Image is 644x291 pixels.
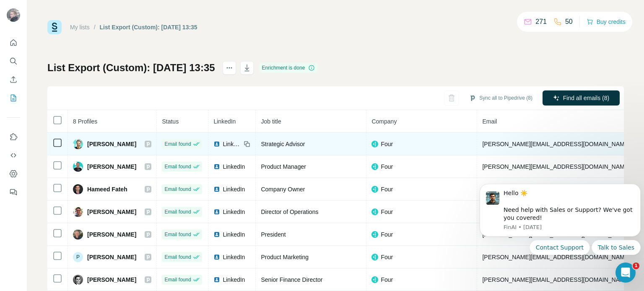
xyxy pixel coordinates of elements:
div: P [73,252,83,262]
img: company-logo [371,163,378,170]
img: LinkedIn logo [213,254,220,260]
span: Four [381,185,393,193]
span: [PERSON_NAME] [87,162,136,171]
div: List Export (Custom): [DATE] 13:35 [100,23,197,31]
span: LinkedIn [223,230,245,239]
button: Buy credits [587,16,626,28]
span: Email found [164,208,191,216]
span: Find all emails (8) [563,94,609,102]
img: LinkedIn logo [213,186,220,193]
img: company-logo [371,276,378,283]
span: [PERSON_NAME] [87,140,136,148]
img: company-logo [371,186,378,193]
button: Dashboard [7,166,20,181]
span: Email found [164,163,191,170]
button: Enrich CSV [7,72,20,87]
span: Email found [164,140,191,148]
span: LinkedIn [223,185,245,193]
span: President [261,231,286,238]
button: Use Surfe API [7,148,20,163]
span: Job title [261,118,281,125]
button: actions [223,61,236,75]
span: Email found [164,185,191,193]
span: LinkedIn [213,118,236,125]
button: Quick start [7,35,20,50]
button: Sync all to Pipedrive (8) [463,92,538,104]
img: Avatar [73,184,83,194]
span: Four [381,253,393,261]
span: LinkedIn [223,253,245,261]
span: Email found [164,276,191,283]
span: [PERSON_NAME] [87,230,136,239]
img: Avatar [73,162,83,172]
span: Four [381,162,393,171]
img: Avatar [73,229,83,239]
img: company-logo [371,209,378,215]
span: [PERSON_NAME] [87,208,136,216]
span: LinkedIn [223,208,245,216]
span: 8 Profiles [73,118,97,125]
span: LinkedIn [223,276,245,284]
iframe: Intercom live chat [615,263,636,283]
button: Find all emails (8) [543,90,620,106]
span: Hameed Fateh [87,185,127,193]
span: Email found [164,253,191,261]
span: Email found [164,231,191,238]
span: Company Owner [261,186,305,193]
button: Use Surfe on LinkedIn [7,129,20,144]
span: 1 [633,263,639,269]
p: 271 [535,17,547,27]
img: LinkedIn logo [213,231,220,238]
img: LinkedIn logo [213,209,220,215]
div: Enrichment is done [260,63,318,73]
img: Avatar [73,139,83,149]
span: Four [381,230,393,239]
button: Feedback [7,185,20,200]
span: Product Marketing [261,254,309,260]
span: [PERSON_NAME] [87,253,136,261]
span: Email [482,118,497,125]
button: Search [7,54,20,69]
h1: List Export (Custom): [DATE] 13:35 [47,61,215,75]
span: [PERSON_NAME][EMAIL_ADDRESS][DOMAIN_NAME] [482,254,630,260]
span: Director of Operations [261,209,318,215]
span: Status [162,118,179,125]
span: Product Manager [261,163,306,170]
span: LinkedIn [223,162,245,171]
p: 50 [565,17,573,27]
iframe: Intercom notifications message [476,177,644,260]
span: Four [381,140,393,148]
img: company-logo [371,231,378,238]
span: Strategic Advisor [261,141,305,147]
span: [PERSON_NAME][EMAIL_ADDRESS][DOMAIN_NAME] [482,163,630,170]
img: LinkedIn logo [213,276,220,283]
img: Surfe Logo [47,20,62,34]
img: LinkedIn logo [213,141,220,147]
img: Avatar [7,8,20,22]
span: Four [381,276,393,284]
li: / [94,23,96,31]
span: Senior Finance Director [261,276,322,283]
img: Avatar [73,207,83,217]
img: company-logo [371,254,378,260]
span: [PERSON_NAME][EMAIL_ADDRESS][DOMAIN_NAME] [482,276,630,283]
span: LinkedIn [223,140,241,148]
span: Four [381,208,393,216]
a: My lists [70,24,90,31]
button: My lists [7,90,20,106]
span: [PERSON_NAME] [87,276,136,284]
img: company-logo [371,141,378,147]
img: Avatar [73,275,83,285]
span: Company [371,118,397,125]
img: LinkedIn logo [213,163,220,170]
span: [PERSON_NAME][EMAIL_ADDRESS][DOMAIN_NAME] [482,141,630,147]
